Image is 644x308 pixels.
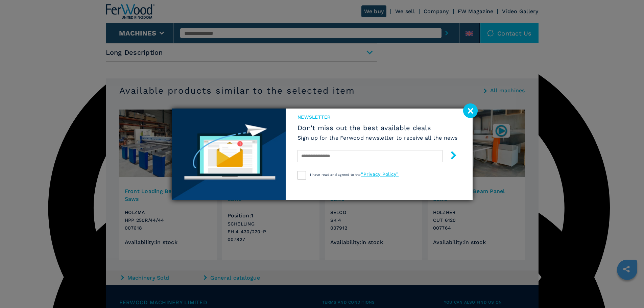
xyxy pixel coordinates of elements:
a: “Privacy Policy” [361,171,399,177]
span: newsletter [297,114,458,120]
span: I have read and agreed to the [310,173,399,176]
img: Newsletter image [172,109,286,200]
button: submit-button [443,148,458,164]
h6: Sign up for the Ferwood newsletter to receive all the news [297,134,458,142]
span: Don't miss out the best available deals [297,124,458,132]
